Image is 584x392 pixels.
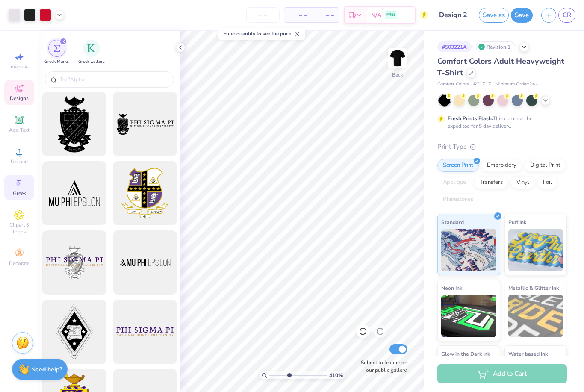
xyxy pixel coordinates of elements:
[441,283,462,292] span: Neon Ink
[508,295,563,337] img: Metallic & Glitter Ink
[389,50,406,67] img: Back
[317,11,334,20] span: – –
[448,115,553,130] div: This color can be expedited for 5 day delivery.
[437,159,479,172] div: Screen Print
[9,127,29,133] span: Add Text
[441,229,496,271] img: Standard
[31,365,62,374] strong: Need help?
[386,12,395,18] span: FREE
[392,71,403,79] div: Back
[246,7,280,23] input: – –
[13,190,26,197] span: Greek
[78,40,105,65] button: filter button
[473,81,491,88] span: # C1717
[44,59,69,65] span: Greek Marks
[508,218,526,227] span: Puff Ink
[329,371,343,379] span: 410 %
[78,59,105,65] span: Greek Letters
[525,159,566,172] div: Digital Print
[437,41,472,52] div: # 503221A
[441,295,496,337] img: Neon Ink
[558,8,575,23] a: CR
[441,349,490,358] span: Glow in the Dark Ink
[9,260,29,267] span: Decorate
[59,75,168,84] input: Try "Alpha"
[10,95,29,102] span: Designs
[437,81,469,88] span: Comfort Colors
[289,11,307,20] span: – –
[11,158,28,165] span: Upload
[437,193,479,206] div: Rhinestones
[44,40,69,65] div: filter for Greek Marks
[476,41,515,52] div: Revision 1
[4,221,34,235] span: Clipart & logos
[481,159,522,172] div: Embroidery
[496,81,538,88] span: Minimum Order: 24 +
[371,11,381,20] span: N/A
[508,349,548,358] span: Water based Ink
[218,28,305,40] div: Enter quantity to see the price.
[437,56,564,78] span: Comfort Colors Adult Heavyweight T-Shirt
[53,45,60,52] img: Greek Marks Image
[508,283,559,292] span: Metallic & Glitter Ink
[78,40,105,65] div: filter for Greek Letters
[537,176,557,189] div: Foil
[437,142,567,152] div: Print Type
[441,218,464,227] span: Standard
[479,8,509,23] button: Save as
[508,229,563,271] img: Puff Ink
[448,115,493,122] strong: Fresh Prints Flash:
[356,359,407,374] label: Submit to feature on our public gallery.
[511,8,533,23] button: Save
[437,176,472,189] div: Applique
[474,176,508,189] div: Transfers
[563,10,571,20] span: CR
[9,63,29,70] span: Image AI
[511,176,535,189] div: Vinyl
[433,6,475,24] input: Untitled Design
[44,40,69,65] button: filter button
[87,44,96,53] img: Greek Letters Image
